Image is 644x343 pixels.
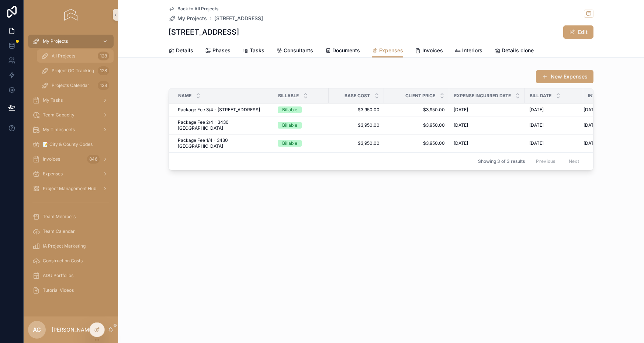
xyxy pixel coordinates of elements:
[43,258,83,264] span: Construction Costs
[388,140,445,146] a: $3,950.00
[28,210,114,223] a: Team Members
[584,140,598,146] span: [DATE]
[282,106,297,113] div: Billable
[52,68,94,74] span: Project GC Tracking
[344,93,370,99] span: Base Cost
[28,269,114,282] a: ADU Portfolios
[588,93,619,99] span: Invoice Date
[178,119,269,131] a: Package Fee 2/4 - 3430 [GEOGRAPHIC_DATA]
[502,47,534,54] span: Details clone
[178,107,269,113] a: Package Fee 3/4 - [STREET_ADDRESS]
[28,167,114,181] a: Expenses
[177,6,218,12] span: Back to All Projects
[325,44,360,59] a: Documents
[28,225,114,238] a: Team Calendar
[454,93,511,99] span: Expense Incurred Date
[28,94,114,107] a: My Tasks
[87,155,100,164] div: 846
[529,107,544,113] span: [DATE]
[454,107,468,113] span: [DATE]
[178,107,260,113] span: Package Fee 3/4 - [STREET_ADDRESS]
[278,93,299,99] span: Billable
[98,52,109,60] div: 128
[372,44,403,58] a: Expenses
[43,156,60,162] span: Invoices
[584,140,630,146] a: [DATE]
[278,122,324,129] a: Billable
[28,239,114,253] a: IA Project Marketing
[43,186,96,192] span: Project Management Hub
[43,127,75,133] span: My Timesheets
[37,49,114,63] a: All Projects128
[584,122,630,128] a: [DATE]
[43,112,75,118] span: Team Capacity
[205,44,231,59] a: Phases
[536,70,593,83] button: New Expenses
[529,122,579,128] a: [DATE]
[584,122,598,128] span: [DATE]
[278,140,324,147] a: Billable
[333,140,380,146] span: $3,950.00
[494,44,534,59] a: Details clone
[454,122,468,128] span: [DATE]
[178,137,269,149] a: Package Fee 1/4 - 3430 [GEOGRAPHIC_DATA]
[28,35,114,48] a: My Projects
[282,122,297,129] div: Billable
[169,15,207,22] a: My Projects
[250,47,264,54] span: Tasks
[24,29,118,307] div: scrollable content
[242,44,264,59] a: Tasks
[529,140,579,146] a: [DATE]
[454,140,468,146] span: [DATE]
[584,107,598,113] span: [DATE]
[176,47,193,54] span: Details
[530,93,551,99] span: Bill Date
[405,93,435,99] span: Client Price
[529,122,544,128] span: [DATE]
[333,122,380,128] a: $3,950.00
[37,64,114,77] a: Project GC Tracking128
[333,107,380,113] a: $3,950.00
[43,38,68,44] span: My Projects
[169,44,193,59] a: Details
[43,287,74,293] span: Tutorial Videos
[388,122,445,128] a: $3,950.00
[64,9,77,21] img: App logo
[415,44,443,59] a: Invoices
[28,254,114,267] a: Construction Costs
[169,27,239,37] h1: [STREET_ADDRESS]
[214,15,263,22] a: [STREET_ADDRESS]
[28,284,114,297] a: Tutorial Videos
[282,140,297,147] div: Billable
[28,138,114,151] a: 📝 City & County Codes
[332,47,360,54] span: Documents
[478,158,525,164] span: Showing 3 of 3 results
[43,171,63,177] span: Expenses
[529,107,579,113] a: [DATE]
[37,79,114,92] a: Projects Calendar128
[454,122,520,128] a: [DATE]
[177,15,207,22] span: My Projects
[388,107,445,113] span: $3,950.00
[563,25,593,39] button: Edit
[28,123,114,136] a: My Timesheets
[52,326,94,333] p: [PERSON_NAME]
[98,66,109,75] div: 128
[454,140,520,146] a: [DATE]
[169,6,218,12] a: Back to All Projects
[28,182,114,195] a: Project Management Hub
[43,214,76,220] span: Team Members
[455,44,482,59] a: Interiors
[462,47,482,54] span: Interiors
[98,81,109,90] div: 128
[52,53,75,59] span: All Projects
[43,97,63,103] span: My Tasks
[52,83,89,88] span: Projects Calendar
[379,47,403,54] span: Expenses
